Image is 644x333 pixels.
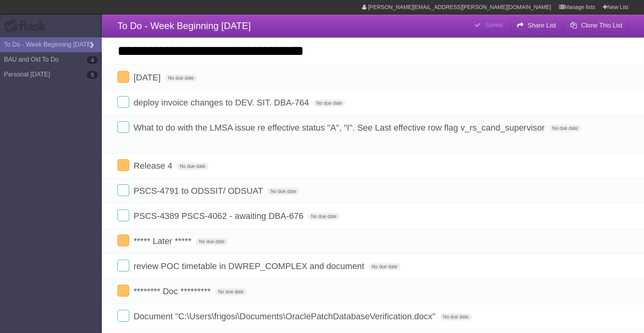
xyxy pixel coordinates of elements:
label: Done [117,285,129,297]
span: No due date [177,163,208,170]
span: Release 4 [133,161,174,171]
label: Done [117,310,129,322]
span: No due date [549,125,581,132]
b: Share List [528,22,556,29]
label: Done [117,71,129,83]
span: No due date [165,75,197,82]
label: Done [117,235,129,246]
button: Clone This List [564,18,628,33]
label: Done [117,209,129,221]
span: PSCS-4791 to ODSSIT/ ODSUAT [133,186,265,196]
span: No due date [313,100,345,107]
label: Done [117,159,129,171]
span: No due date [440,313,472,320]
span: To Do - Week Beginning [DATE] [117,20,251,31]
label: Done [117,96,129,108]
b: 4 [87,56,98,64]
span: What to do with the LMSA issue re effective status "A", "I". See Last effective row flag v_rs_can... [133,123,547,133]
label: Done [117,184,129,196]
span: No due date [267,188,299,195]
span: No due date [369,263,400,270]
label: Done [117,121,129,133]
span: No due date [215,288,247,295]
span: review POC timetable in DWREP_COMPLEX and document [133,261,366,271]
b: Saved [485,22,503,28]
span: Document "C:\Users\frigosi\Documents\OraclePatchDatabaseVerification.docx" [133,311,437,321]
span: deploy invoice changes to DEV. SIT. DBA-764 [133,98,311,107]
b: 5 [87,71,98,79]
span: [DATE] [133,73,162,82]
label: Done [117,260,129,271]
button: Share List [511,18,562,33]
b: Clone This List [581,22,622,29]
span: No due date [308,213,339,220]
span: PSCS-4389 PSCS-4062 - awaiting DBA-676 [133,211,305,221]
span: No due date [196,238,227,245]
div: Flask [4,19,51,33]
